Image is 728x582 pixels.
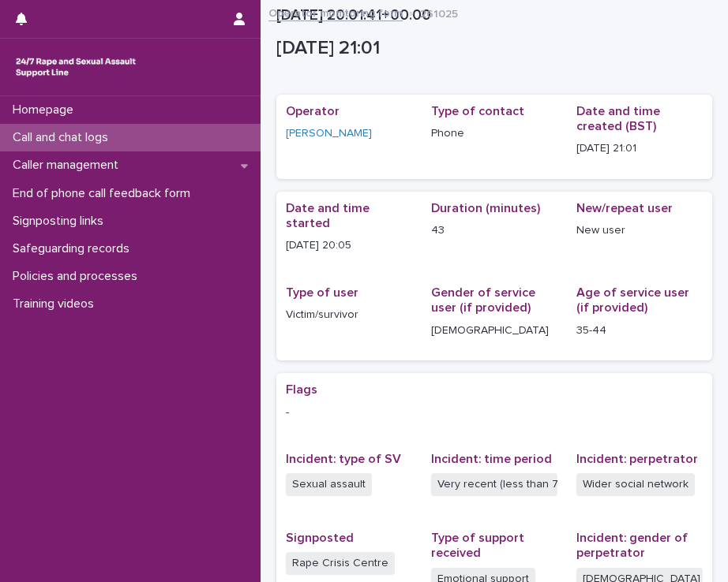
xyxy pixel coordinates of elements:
[286,202,370,229] span: Date and time started
[576,532,688,559] span: Incident: gender of perpetrator
[431,125,557,142] p: Phone
[576,323,703,339] p: 35-44
[286,105,340,118] span: Operator
[576,473,695,496] span: Wider social network
[286,237,412,254] p: [DATE] 20:05
[286,532,354,544] span: Signposted
[6,158,131,173] p: Caller management
[576,105,660,132] span: Date and time created (BST)
[431,202,540,215] span: Duration (minutes)
[576,453,698,465] span: Incident: perpetrator
[286,453,401,465] span: Incident: type of SV
[286,383,317,396] span: Flags
[431,286,535,314] span: Gender of service user (if provided)
[286,307,412,323] p: Victim/survivor
[6,241,142,256] p: Safeguarding records
[431,532,524,559] span: Type of support received
[286,125,372,142] a: [PERSON_NAME]
[286,552,395,575] span: Rape Crisis Centre
[431,105,524,118] span: Type of contact
[576,286,689,314] span: Age of service user (if provided)
[6,186,203,201] p: End of phone call feedback form
[431,453,552,465] span: Incident: time period
[420,4,458,21] p: 261025
[576,222,703,239] p: New user
[286,473,372,496] span: Sexual assault
[6,214,116,229] p: Signposting links
[431,473,557,496] span: Very recent (less than 7 days)
[13,51,139,83] img: rhQMoQhaT3yELyF149Cw
[286,405,703,421] p: -
[431,323,557,339] p: [DEMOGRAPHIC_DATA]
[6,297,107,312] p: Training videos
[576,202,673,215] span: New/repeat user
[576,140,703,157] p: [DATE] 21:01
[431,222,557,239] p: 43
[268,3,403,21] a: Operator monitoring form
[276,37,706,60] p: [DATE] 21:01
[6,103,86,118] p: Homepage
[6,130,121,145] p: Call and chat logs
[6,269,150,284] p: Policies and processes
[286,286,358,299] span: Type of user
